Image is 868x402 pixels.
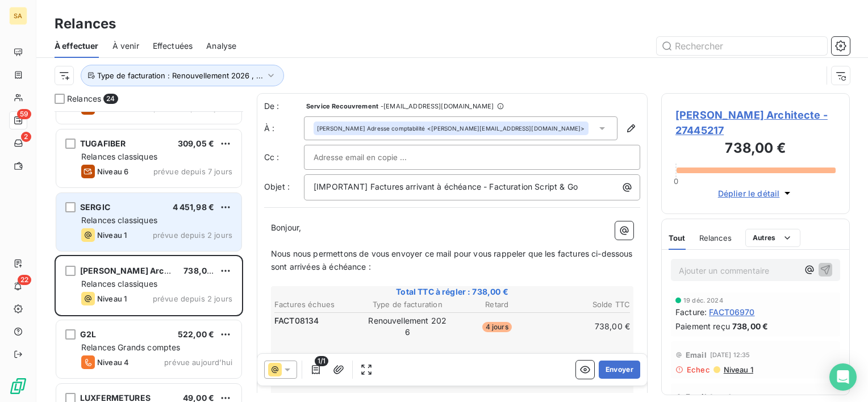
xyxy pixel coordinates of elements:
th: Solde TTC [542,299,631,311]
th: Retard [453,299,541,311]
h3: 738,00 € [675,138,836,161]
span: Facture : [675,306,707,318]
span: prévue depuis 2 jours [153,294,232,303]
label: À : [264,123,304,134]
span: Nous nous permettons de vous envoyer ce mail pour vous rappeler que les factures ci-dessous sont ... [271,249,635,271]
span: prévue depuis 7 jours [153,167,232,176]
span: Relances classiques [81,279,157,288]
label: Cc : [264,152,304,163]
span: 4 451,98 € [173,202,215,212]
span: Tout [669,233,686,242]
span: Relances [67,93,101,104]
span: Email [686,392,707,401]
span: De : [264,101,304,112]
span: 59 [17,109,31,119]
span: Relances classiques [81,215,157,225]
span: À effectuer [55,40,99,52]
div: Open Intercom Messenger [829,363,857,391]
td: Renouvellement 2026 [364,315,452,338]
span: Niveau 1 [97,231,127,240]
span: Relances classiques [81,152,157,161]
span: 2 [21,132,31,142]
span: [IMPORTANT] Factures arrivant à échéance - Facturation Script & Go [314,182,578,191]
span: 0 [674,177,678,186]
button: Déplier le détail [715,187,797,200]
span: [PERSON_NAME] Architecte [80,266,191,275]
span: Effectuées [153,40,193,52]
span: [DATE] 14:46 [710,393,750,400]
span: TUGAFIBER [80,139,126,148]
span: 1/1 [315,356,328,366]
span: Total TTC à régler : 738,00 € [273,286,632,298]
span: 24 [103,94,118,104]
span: [DATE] 12:35 [710,351,750,358]
th: Type de facturation [364,299,452,311]
span: 22 [18,275,31,285]
th: Factures échues [274,299,362,311]
span: Niveau 1 [97,294,127,303]
span: Paiement reçu [675,320,730,332]
span: Bonjour, [271,223,301,232]
input: Rechercher [657,37,827,55]
button: Autres [745,229,800,247]
span: Niveau 1 [723,365,753,374]
span: Objet : [264,182,290,191]
span: 19 déc. 2024 [683,297,723,304]
span: Niveau 4 [97,358,129,367]
span: À venir [112,40,139,52]
span: [PERSON_NAME] Adresse comptabilité [317,124,425,132]
span: Déplier le détail [718,187,780,199]
div: SA [9,7,27,25]
span: Service Recouvrement [306,103,378,110]
h3: Relances [55,14,116,34]
span: [PERSON_NAME] Architecte - 27445217 [675,107,836,138]
span: Email [686,350,707,359]
span: 4 jours [482,322,512,332]
span: - [EMAIL_ADDRESS][DOMAIN_NAME] [381,103,494,110]
span: FACT06970 [709,306,754,318]
img: Logo LeanPay [9,377,27,395]
span: Relances [699,233,732,242]
span: Niveau 6 [97,167,128,176]
div: grid [55,111,243,402]
span: prévue aujourd’hui [164,358,232,367]
button: Envoyer [599,361,640,379]
span: Echec [687,365,710,374]
span: Type de facturation : Renouvellement 2026 , ... [97,71,263,80]
span: Analyse [206,40,236,52]
span: SERGIC [80,202,110,212]
span: Relances Grands comptes [81,342,180,352]
span: 738,00 € [183,266,219,275]
span: FACT08134 [274,315,319,326]
div: <[PERSON_NAME][EMAIL_ADDRESS][DOMAIN_NAME]> [317,124,585,132]
span: G2L [80,329,96,339]
button: Type de facturation : Renouvellement 2026 , ... [81,65,284,86]
td: 738,00 € [542,315,631,338]
span: 738,00 € [732,320,768,332]
span: 309,05 € [178,139,214,148]
input: Adresse email en copie ... [314,149,436,166]
span: prévue depuis 2 jours [153,231,232,240]
span: 522,00 € [178,329,214,339]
